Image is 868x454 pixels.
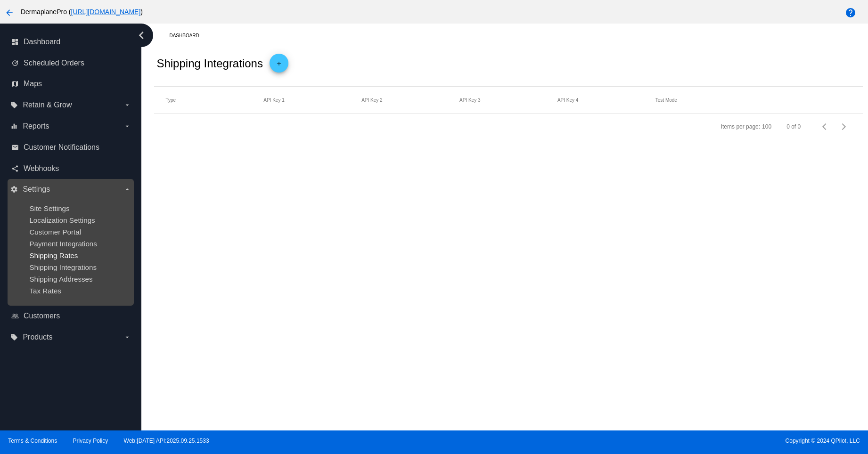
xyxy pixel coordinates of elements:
[11,38,19,46] i: dashboard
[23,333,52,341] span: Products
[169,28,207,43] a: Dashboard
[762,123,771,130] div: 100
[11,312,19,320] i: people_outline
[263,97,361,103] mat-header-cell: API Key 1
[29,275,92,283] a: Shipping Addresses
[23,185,50,194] span: Settings
[24,80,42,88] span: Maps
[11,161,131,176] a: share Webhooks
[10,333,18,341] i: local_offer
[10,186,18,193] i: settings
[721,123,760,130] div: Items per page:
[29,251,78,259] a: Shipping Rates
[835,117,853,136] button: Next page
[165,97,263,103] mat-header-cell: Type
[11,76,131,91] a: map Maps
[23,122,49,130] span: Reports
[24,143,99,152] span: Customer Notifications
[123,122,131,130] i: arrow_drop_down
[123,333,131,341] i: arrow_drop_down
[442,438,860,444] span: Copyright © 2024 QPilot, LLC
[124,438,209,444] a: Web:[DATE] API:2025.09.25.1533
[459,97,557,103] mat-header-cell: API Key 3
[29,287,61,295] a: Tax Rates
[816,117,835,136] button: Previous page
[10,101,18,109] i: local_offer
[10,122,18,130] i: equalizer
[123,101,131,109] i: arrow_drop_down
[24,164,59,173] span: Webhooks
[11,59,19,67] i: update
[4,7,15,18] mat-icon: arrow_back
[11,56,131,71] a: update Scheduled Orders
[655,97,753,103] mat-header-cell: Test Mode
[29,216,95,224] a: Localization Settings
[11,144,19,151] i: email
[29,263,97,271] a: Shipping Integrations
[24,312,60,320] span: Customers
[11,140,131,155] a: email Customer Notifications
[134,28,149,43] i: chevron_left
[11,34,131,49] a: dashboard Dashboard
[73,438,108,444] a: Privacy Policy
[786,123,801,130] div: 0 of 0
[29,228,81,236] a: Customer Portal
[11,308,131,324] a: people_outline Customers
[11,165,19,172] i: share
[21,8,143,16] span: DermaplanePro ( )
[11,80,19,88] i: map
[273,60,285,72] mat-icon: add
[24,38,60,46] span: Dashboard
[156,57,263,70] h2: Shipping Integrations
[29,204,69,212] a: Site Settings
[361,97,459,103] mat-header-cell: API Key 2
[29,240,97,248] a: Payment Integrations
[71,8,141,16] a: [URL][DOMAIN_NAME]
[8,438,57,444] a: Terms & Conditions
[123,186,131,193] i: arrow_drop_down
[845,7,856,18] mat-icon: help
[24,59,84,67] span: Scheduled Orders
[23,101,72,109] span: Retain & Grow
[557,97,655,103] mat-header-cell: API Key 4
